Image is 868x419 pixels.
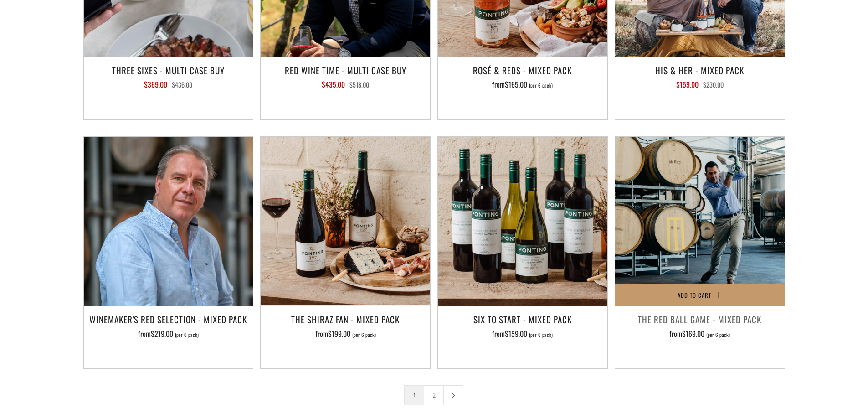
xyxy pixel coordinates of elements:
[492,328,553,339] span: from
[703,80,724,89] span: $230.00
[265,62,426,78] h3: Red Wine Time - Multi Case Buy
[678,290,711,300] span: Add to Cart
[529,332,553,337] span: (per 6 pack)
[442,311,603,327] h3: Six To Start - Mixed Pack
[265,311,426,327] h3: The Shiraz Fan - Mixed Pack
[706,332,730,337] span: (per 6 pack)
[144,79,167,90] span: $369.00
[151,328,173,339] span: $219.00
[261,311,430,357] a: The Shiraz Fan - Mixed Pack from$199.00 (per 6 pack)
[615,284,785,306] button: Add to Cart
[492,79,553,90] span: from
[669,328,730,339] span: from
[424,386,443,405] a: 2
[84,62,253,108] a: Three Sixes - Multi Case Buy $369.00 $436.00
[615,311,785,357] a: The Red Ball Game - Mixed Pack from$169.00 (per 6 pack)
[88,311,249,327] h3: Winemaker's Red Selection - Mixed Pack
[261,62,430,108] a: Red Wine Time - Multi Case Buy $435.00 $518.00
[172,80,192,89] span: $436.00
[615,62,785,108] a: His & Her - Mixed Pack $159.00 $230.00
[438,311,607,357] a: Six To Start - Mixed Pack from$159.00 (per 6 pack)
[88,62,249,78] h3: Three Sixes - Multi Case Buy
[505,328,527,339] span: $159.00
[322,79,345,90] span: $435.00
[175,332,199,337] span: (per 6 pack)
[442,62,603,78] h3: Rosé & Reds - Mixed Pack
[505,79,527,90] span: $165.00
[349,80,369,89] span: $518.00
[438,62,607,108] a: Rosé & Reds - Mixed Pack from$165.00 (per 6 pack)
[620,311,780,327] h3: The Red Ball Game - Mixed Pack
[682,328,704,339] span: $169.00
[404,385,424,405] span: 1
[328,328,350,339] span: $199.00
[315,328,376,339] span: from
[676,79,699,90] span: $159.00
[620,62,780,78] h3: His & Her - Mixed Pack
[529,83,553,88] span: (per 6 pack)
[84,311,253,357] a: Winemaker's Red Selection - Mixed Pack from$219.00 (per 6 pack)
[138,328,199,339] span: from
[352,332,376,337] span: (per 6 pack)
